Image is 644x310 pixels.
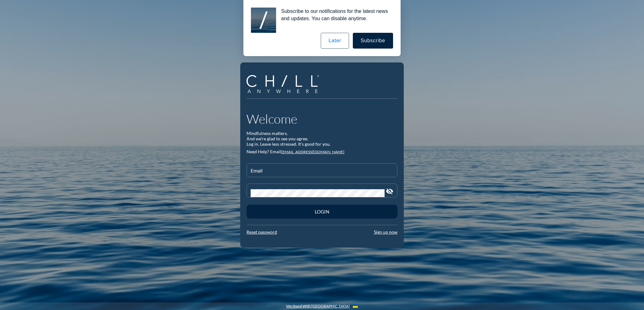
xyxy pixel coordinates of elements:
a: [EMAIL_ADDRESS][DOMAIN_NAME] [281,149,344,154]
button: Later [321,33,349,49]
img: notification icon [251,8,276,33]
input: Password [251,189,385,197]
i: visibility_off [386,188,393,195]
div: Mindfulness matters. And we’re glad to see you agree. Log in. Leave less stressed. It’s good for ... [247,131,397,147]
span: Need Help? Email [247,149,281,154]
button: Subscribe [353,33,393,49]
a: Sign up now [374,229,397,235]
div: Subscribe to our notifications for the latest news and updates. You can disable anytime. [276,8,393,22]
a: We Stand With [GEOGRAPHIC_DATA] [286,304,350,308]
h1: Welcome [247,111,397,126]
a: Reset password [247,229,277,235]
img: Company Logo [247,75,319,93]
div: Login [258,209,386,214]
img: Flag_of_Ukraine.1aeecd60.svg [353,304,358,308]
a: Company Logo [247,75,324,94]
button: Login [247,205,397,219]
input: Email [251,169,393,177]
